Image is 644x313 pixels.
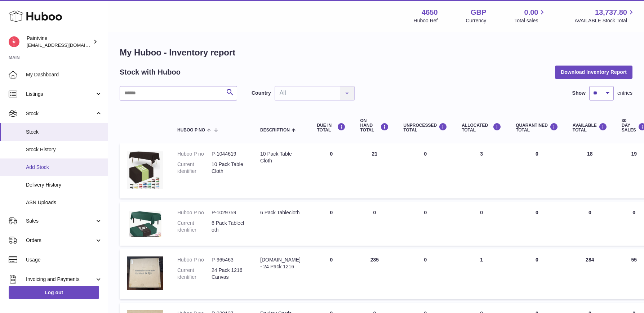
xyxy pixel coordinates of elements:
div: ALLOCATED Total [462,123,501,133]
span: Listings [26,91,95,98]
td: 0 [454,202,508,246]
a: 13,737.80 AVAILABLE Stock Total [574,8,635,24]
h1: My Huboo - Inventory report [120,47,632,58]
div: ON HAND Total [360,119,389,133]
td: 1 [454,249,508,299]
td: 3 [454,143,508,198]
span: Orders [26,237,95,244]
span: 0 [536,210,538,215]
dt: Huboo P no [177,256,212,263]
td: 0 [396,249,454,299]
span: Add Stock [26,164,102,171]
td: 284 [565,249,614,299]
span: Stock [26,110,95,117]
label: Country [252,90,271,97]
dt: Current identifier [177,267,212,281]
dt: Huboo P no [177,209,212,216]
span: Huboo P no [177,128,205,133]
span: Stock History [26,146,102,153]
span: AVAILABLE Stock Total [574,17,635,24]
td: 0 [565,202,614,246]
dt: Huboo P no [177,151,212,157]
label: Show [572,90,586,97]
dd: P-1044619 [212,151,246,157]
dd: P-1029759 [212,209,246,216]
span: 0.00 [524,8,538,17]
td: 0 [353,202,396,246]
span: 13,737.80 [595,8,627,17]
dd: 10 Pack Table Cloth [212,161,246,175]
div: UNPROCESSED Total [403,123,447,133]
span: [EMAIL_ADDRESS][DOMAIN_NAME] [27,42,106,48]
div: [DOMAIN_NAME] - 24 Pack 1216 [260,256,302,270]
dd: 24 Pack 1216 Canvas [212,267,246,281]
td: 21 [353,143,396,198]
span: Total sales [514,17,546,24]
h2: Stock with Huboo [120,67,181,77]
span: 0 [536,257,538,263]
td: 285 [353,249,396,299]
span: Sales [26,218,95,224]
td: 0 [310,143,353,198]
img: product image [127,256,163,290]
span: ASN Uploads [26,199,102,206]
span: entries [617,90,632,97]
div: Huboo Ref [414,17,438,24]
span: Stock [26,129,102,135]
td: 18 [565,143,614,198]
td: 0 [396,143,454,198]
div: Paintvine [27,35,92,49]
td: 0 [396,202,454,246]
dd: 6 Pack Tablecloth [212,220,246,233]
a: 0.00 Total sales [514,8,546,24]
span: 0 [536,151,538,157]
span: My Dashboard [26,71,102,78]
strong: 4650 [422,8,438,17]
div: 6 Pack Tablecloth [260,209,302,216]
img: euan@paintvine.co.uk [9,36,19,47]
span: Delivery History [26,182,102,188]
div: AVAILABLE Total [573,123,607,133]
span: Usage [26,256,102,263]
dt: Current identifier [177,161,212,175]
div: 10 Pack Table Cloth [260,151,302,164]
strong: GBP [471,8,486,17]
span: Description [260,128,290,133]
span: Invoicing and Payments [26,276,95,283]
div: DUE IN TOTAL [317,123,346,133]
button: Download Inventory Report [555,66,632,79]
div: Currency [466,17,487,24]
td: 0 [310,202,353,246]
dt: Current identifier [177,220,212,233]
div: QUARANTINED Total [516,123,558,133]
img: product image [127,209,163,237]
dd: P-965463 [212,256,246,263]
a: Log out [9,286,99,299]
td: 0 [310,249,353,299]
img: product image [127,151,163,189]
